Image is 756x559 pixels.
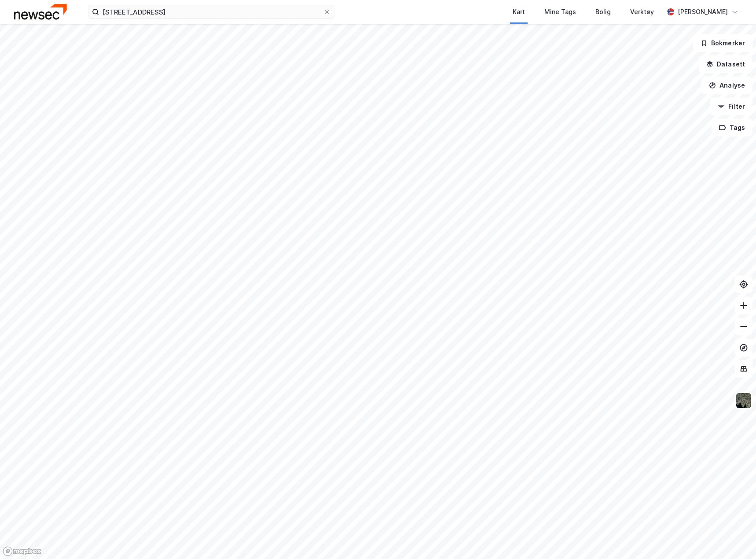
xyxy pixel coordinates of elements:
button: Analyse [701,77,752,94]
input: Søk på adresse, matrikkel, gårdeiere, leietakere eller personer [99,5,323,18]
iframe: Chat Widget [712,517,756,559]
button: Filter [710,98,752,115]
div: Verktøy [630,7,654,17]
img: 9k= [735,392,752,409]
a: Mapbox homepage [3,546,41,556]
img: newsec-logo.f6e21ccffca1b3a03d2d.png [14,4,67,19]
button: Bokmerker [693,34,752,52]
div: Mine Tags [544,7,576,17]
button: Tags [712,119,752,136]
div: Bolig [595,7,611,17]
div: [PERSON_NAME] [678,7,728,17]
button: Datasett [699,55,752,73]
div: Kontrollprogram for chat [712,517,756,559]
div: Kart [513,7,525,17]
